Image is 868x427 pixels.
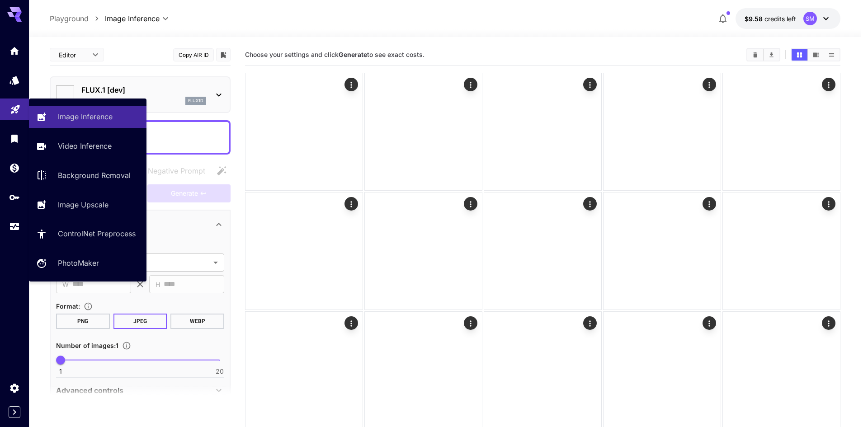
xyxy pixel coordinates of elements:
[81,84,206,95] p: FLUX.1 [dev]
[703,197,716,211] div: Actions
[344,316,358,330] div: Actions
[29,106,146,128] a: Image Inference
[464,197,477,211] div: Actions
[464,316,477,330] div: Actions
[148,165,205,176] span: Negative Prompt
[50,13,89,24] p: Playground
[583,197,597,211] div: Actions
[745,15,764,23] span: $9.58
[9,133,20,144] div: Library
[745,14,796,23] div: $9.57989
[59,50,87,60] span: Editor
[9,382,20,394] div: Settings
[80,302,96,311] button: Choose the file format for the output image.
[58,258,99,268] p: PhotoMaker
[58,228,136,239] p: ControlNet Preprocess
[58,111,113,122] p: Image Inference
[703,316,716,330] div: Actions
[9,45,20,56] div: Home
[118,341,135,350] button: Specify how many images to generate in a single request. Each image generation will be charged se...
[173,48,214,61] button: Copy AIR ID
[170,314,224,329] button: WEBP
[29,164,146,187] a: Background Removal
[58,141,112,151] p: Video Inference
[113,314,167,329] button: JPEG
[56,342,118,349] span: Number of images : 1
[339,51,367,58] b: Generate
[10,101,21,112] div: Playground
[58,170,131,181] p: Background Removal
[803,12,817,25] div: SM
[747,49,763,61] button: Clear Images
[50,13,105,24] nav: breadcrumb
[9,192,20,203] div: API Keys
[808,49,824,61] button: Show images in video view
[130,165,212,176] span: Negative prompts are not compatible with the selected model.
[29,252,146,274] a: PhotoMaker
[29,135,146,157] a: Video Inference
[9,75,20,86] div: Models
[29,193,146,216] a: Image Upscale
[216,367,224,376] span: 20
[58,199,108,210] p: Image Upscale
[56,314,110,329] button: PNG
[9,162,20,174] div: Wallet
[822,197,835,211] div: Actions
[822,78,835,91] div: Actions
[245,51,425,58] span: Choose your settings and click to see exact costs.
[703,78,716,91] div: Actions
[791,48,840,61] div: Show images in grid viewShow images in video viewShow images in list view
[188,98,203,104] p: flux1d
[219,49,227,60] button: Add to library
[764,15,796,23] span: credits left
[736,8,840,29] button: $9.57989
[344,197,358,211] div: Actions
[792,49,807,61] button: Show images in grid view
[464,78,477,91] div: Actions
[56,302,80,310] span: Format :
[105,13,160,24] span: Image Inference
[62,279,69,290] span: W
[156,279,160,290] span: H
[344,78,358,91] div: Actions
[764,49,779,61] button: Download All
[824,49,840,61] button: Show images in list view
[59,367,62,376] span: 1
[822,316,835,330] div: Actions
[583,78,597,91] div: Actions
[9,221,20,232] div: Usage
[746,48,780,61] div: Clear ImagesDownload All
[9,406,20,418] button: Expand sidebar
[583,316,597,330] div: Actions
[29,223,146,245] a: ControlNet Preprocess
